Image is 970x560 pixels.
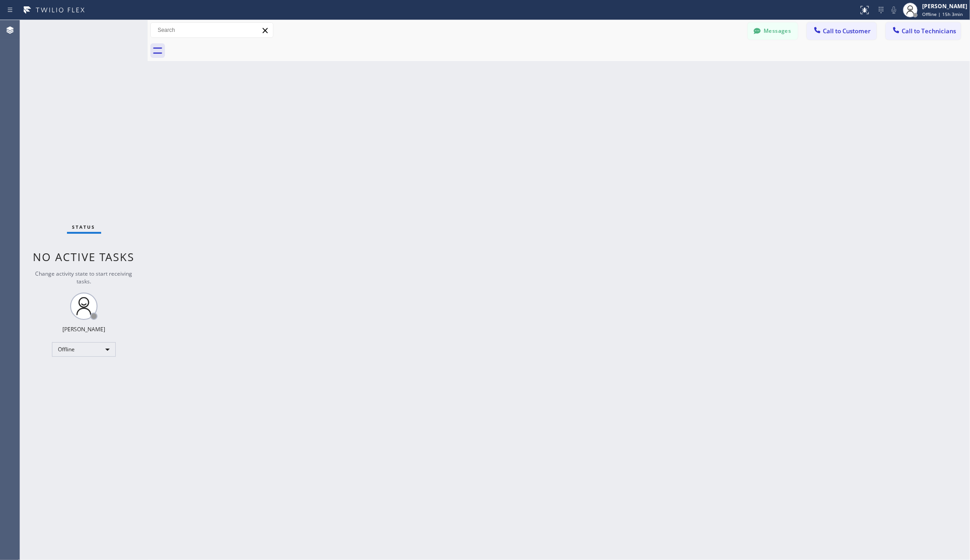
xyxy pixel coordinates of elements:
[807,22,877,40] button: Call to Customer
[902,27,956,35] span: Call to Technicians
[36,270,133,285] span: Change activity state to start receiving tasks.
[748,22,798,40] button: Messages
[823,27,871,35] span: Call to Customer
[52,342,116,357] div: Offline
[922,2,967,10] div: [PERSON_NAME]
[886,22,961,40] button: Call to Technicians
[33,249,135,264] span: No active tasks
[72,224,96,230] span: Status
[888,4,900,16] button: Mute
[922,11,963,17] span: Offline | 15h 3min
[62,325,105,333] div: [PERSON_NAME]
[151,23,273,37] input: Search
